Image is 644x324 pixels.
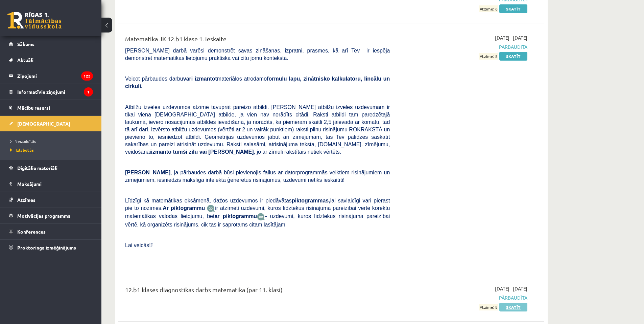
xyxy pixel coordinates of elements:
[125,242,151,248] span: Lai veicās!
[183,76,217,82] b: vari izmantot
[495,285,527,292] span: [DATE] - [DATE]
[214,213,257,219] b: ar piktogrammu
[9,192,93,208] a: Atzīmes
[163,205,205,211] b: Ar piktogrammu
[9,208,93,223] a: Motivācijas programma
[499,52,527,61] a: Skatīt
[479,304,498,311] span: Atzīme: 8
[17,197,35,203] span: Atzīmes
[125,285,390,298] div: 12.b1 klases diagnostikas darbs matemātikā (par 11. klasi)
[7,12,62,29] a: Rīgas 1. Tālmācības vidusskola
[479,53,498,60] span: Atzīme: 8
[9,160,93,176] a: Digitālie materiāli
[125,213,390,227] span: - uzdevumi, kuros līdztekus risinājuma pareizībai vērtē, kā organizēts risinājums, cik tas ir sap...
[292,198,330,203] b: piktogrammas,
[125,170,390,183] span: , ja pārbaudes darbā būsi pievienojis failus ar datorprogrammās veiktiem risinājumiem un zīmējumi...
[17,213,71,219] span: Motivācijas programma
[495,34,527,41] span: [DATE] - [DATE]
[9,116,93,131] a: [DEMOGRAPHIC_DATA]
[10,138,36,144] span: Neizpildītās
[17,41,34,47] span: Sākums
[125,48,390,61] span: [PERSON_NAME] darbā varēsi demonstrēt savas zināšanas, izpratni, prasmes, kā arī Tev ir iespēja d...
[125,104,390,155] span: Atbilžu izvēles uzdevumos atzīmē tavuprāt pareizo atbildi. [PERSON_NAME] atbilžu izvēles uzdevuma...
[9,36,93,52] a: Sākums
[400,294,527,301] span: Pārbaudīta
[151,149,171,155] b: izmanto
[125,34,390,47] div: Matemātika JK 12.b1 klase 1. ieskaite
[9,84,93,100] a: Informatīvie ziņojumi1
[400,43,527,50] span: Pārbaudīta
[207,204,215,212] img: JfuEzvunn4EvwAAAAASUVORK5CYII=
[151,242,153,248] span: J
[17,57,33,63] span: Aktuāli
[17,121,70,127] span: [DEMOGRAPHIC_DATA]
[10,147,34,153] span: Izlabotās
[17,165,57,171] span: Digitālie materiāli
[125,76,390,89] span: Veicot pārbaudes darbu materiālos atrodamo
[9,240,93,255] a: Proktoringa izmēģinājums
[125,198,390,211] span: Līdzīgi kā matemātikas eksāmenā, dažos uzdevumos ir piedāvātas lai savlaicīgi vari pierast pie to...
[17,244,76,251] span: Proktoringa izmēģinājums
[17,105,50,111] span: Mācību resursi
[81,71,93,81] i: 123
[17,229,46,235] span: Konferences
[84,87,93,96] i: 1
[9,224,93,239] a: Konferences
[9,52,93,68] a: Aktuāli
[257,213,265,221] img: wKvN42sLe3LLwAAAABJRU5ErkJggg==
[499,303,527,311] a: Skatīt
[17,176,93,192] legend: Maksājumi
[479,5,498,13] span: Atzīme: 6
[9,68,93,84] a: Ziņojumi123
[17,68,93,84] legend: Ziņojumi
[17,84,93,100] legend: Informatīvie ziņojumi
[125,170,170,175] span: [PERSON_NAME]
[10,147,95,153] a: Izlabotās
[10,138,95,144] a: Neizpildītās
[499,4,527,13] a: Skatīt
[9,176,93,192] a: Maksājumi
[173,149,254,155] b: tumši zilu vai [PERSON_NAME]
[125,205,390,219] span: ir atzīmēti uzdevumi, kuros līdztekus risinājuma pareizībai vērtē korektu matemātikas valodas lie...
[9,100,93,115] a: Mācību resursi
